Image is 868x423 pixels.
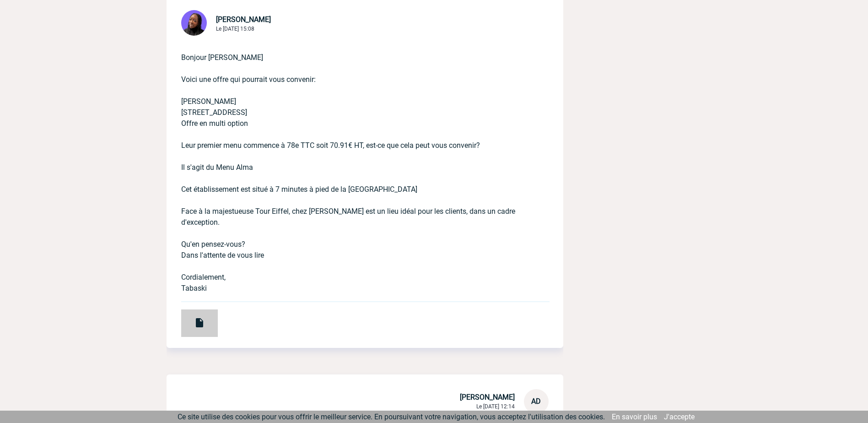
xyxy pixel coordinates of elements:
[476,403,515,410] span: Le [DATE] 12:14
[216,15,271,24] span: [PERSON_NAME]
[167,315,218,323] a: IME - Chez Francis Septembre 2025 Brochure menus groupes _compressed.pdf
[460,393,515,401] span: [PERSON_NAME]
[531,397,541,406] span: AD
[181,38,523,294] p: Bonjour [PERSON_NAME] Voici une offre qui pourrait vous convenir: [PERSON_NAME] [STREET_ADDRESS] ...
[216,26,254,32] span: Le [DATE] 15:08
[664,412,695,421] a: J'accepte
[181,10,207,36] img: 131349-0.png
[612,412,657,421] a: En savoir plus
[178,412,605,421] span: Ce site utilise des cookies pour vous offrir le meilleur service. En poursuivant votre navigation...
